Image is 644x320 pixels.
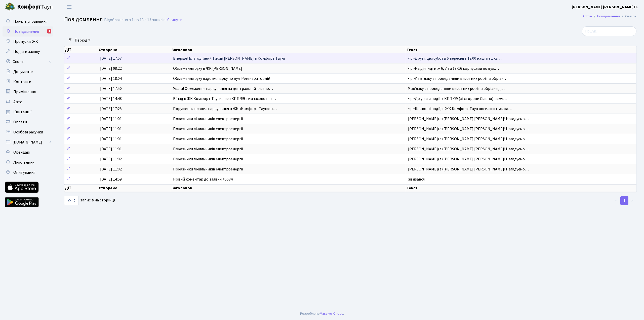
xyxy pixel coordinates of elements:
[3,77,53,87] a: Контакти
[3,117,53,127] a: Оплати
[173,156,243,162] span: Показники лічильників електроенергії
[100,86,122,91] span: [DATE] 17:50
[582,26,636,36] input: Пошук...
[173,146,243,152] span: Показники лічильників електроенергії
[13,99,22,105] span: Авто
[3,26,53,37] a: Повідомлення1
[173,116,243,122] span: Показники лічильників електроенергії
[173,86,273,91] span: Увага! Обмеження паркування на центральній алеї по…
[173,176,233,182] span: Новий коментар до заявки #5634
[406,46,636,53] th: Текст
[167,18,182,22] a: Скинути
[408,166,529,172] span: [PERSON_NAME](а) [PERSON_NAME] [PERSON_NAME]! Нагадуємо…
[173,126,243,132] span: Показники лічильників електроенергії
[100,106,122,112] span: [DATE] 17:25
[3,67,53,77] a: Документи
[171,184,406,192] th: Заголовок
[100,76,122,81] span: [DATE] 18:04
[100,156,122,162] span: [DATE] 11:02
[3,127,53,137] a: Особові рахунки
[100,66,122,71] span: [DATE] 08:22
[572,4,638,10] a: [PERSON_NAME] [PERSON_NAME] П.
[100,136,122,142] span: [DATE] 11:01
[64,196,115,205] label: записів на сторінці
[100,166,122,172] span: [DATE] 11:02
[583,14,592,19] a: Admin
[173,136,243,142] span: Показники лічильників електроенергії
[408,126,529,132] span: [PERSON_NAME](а) [PERSON_NAME] [PERSON_NAME]! Нагадуємо…
[3,47,53,57] a: Подати заявку
[173,106,277,112] span: Порушення правил паркування в ЖК «Комфорт Таун»: п…
[3,167,53,177] a: Опитування
[620,14,636,19] li: Список
[3,137,53,147] a: [DOMAIN_NAME]
[13,89,36,95] span: Приміщення
[408,146,529,152] span: [PERSON_NAME](а) [PERSON_NAME] [PERSON_NAME]! Нагадуємо…
[13,170,35,175] span: Опитування
[13,79,31,85] span: Контакти
[13,150,30,155] span: Орендарі
[13,129,43,135] span: Особові рахунки
[408,116,529,122] span: [PERSON_NAME](а) [PERSON_NAME] [PERSON_NAME]! Нагадуємо…
[100,146,122,152] span: [DATE] 11:01
[13,109,32,115] span: Квитанції
[13,39,38,44] span: Пропуск в ЖК
[5,2,15,12] img: logo.png
[13,49,40,54] span: Подати заявку
[13,119,27,125] span: Оплати
[173,66,242,71] span: Обмеження руху в ЖК [PERSON_NAME]
[98,46,171,53] th: Створено
[64,15,103,24] span: Повідомлення
[173,56,285,61] span: Вперше! Благодійний Тихий [PERSON_NAME] в Комфорт Тауні
[3,87,53,97] a: Приміщення
[173,96,277,101] span: В`їзд в ЖК Комфорт Таун через КПП№9 тимчасово не п…
[13,69,33,75] span: Документи
[17,3,53,11] span: Таун
[597,14,620,19] a: Повідомлення
[408,136,529,142] span: [PERSON_NAME](а) [PERSON_NAME] [PERSON_NAME]! Нагадуємо…
[408,106,512,112] span: <p>Шановні водії, в ЖК Комфорт Таун посилюються за…
[3,147,53,157] a: Орендарі
[171,46,406,53] th: Заголовок
[575,11,644,22] nav: breadcrumb
[63,3,75,11] button: Переключити навігацію
[104,18,166,22] div: Відображено з 1 по 13 з 13 записів.
[3,97,53,107] a: Авто
[100,176,122,182] span: [DATE] 14:59
[3,157,53,167] a: Лічильники
[64,196,79,205] select: записів на сторінці
[620,196,628,205] a: 1
[300,311,344,316] div: Розроблено .
[64,46,98,53] th: Дії
[173,76,270,81] span: Обмеження руху вздовж парку по вул. Регенераторній
[100,126,122,132] span: [DATE] 11:01
[408,56,502,61] span: <p>Друзі, цієї суботи 6 вересня з 12:00 наші мешка…
[100,96,122,101] span: [DATE] 14:48
[100,116,122,122] span: [DATE] 11:01
[320,311,343,316] a: Massive Kinetic
[98,184,171,192] th: Створено
[47,29,51,33] div: 1
[406,184,636,192] th: Текст
[408,86,505,91] span: У звʼязку з проведенням висотних робіт з обрізки д…
[17,3,41,11] b: Комфорт
[408,176,425,182] span: зв'язався
[408,76,507,81] span: <p>У зв`язку з проведенням висотних робіт з обрізк…
[408,96,507,101] span: <p>До уваги водіїв. КПП№9 (зі сторони Сільпо) тимч…
[3,57,53,67] a: Спорт
[13,29,39,34] span: Повідомлення
[3,16,53,26] a: Панель управління
[64,184,98,192] th: Дії
[73,36,92,45] a: Період
[408,66,499,71] span: <p>На ділянці між 6, 7 та 13-16 корпусами по вул.…
[13,160,34,165] span: Лічильники
[173,166,243,172] span: Показники лічильників електроенергії
[3,107,53,117] a: Квитанції
[408,156,529,162] span: [PERSON_NAME](а) [PERSON_NAME] [PERSON_NAME]! Нагадуємо…
[3,37,53,47] a: Пропуск в ЖК
[13,19,47,24] span: Панель управління
[100,56,122,61] span: [DATE] 17:57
